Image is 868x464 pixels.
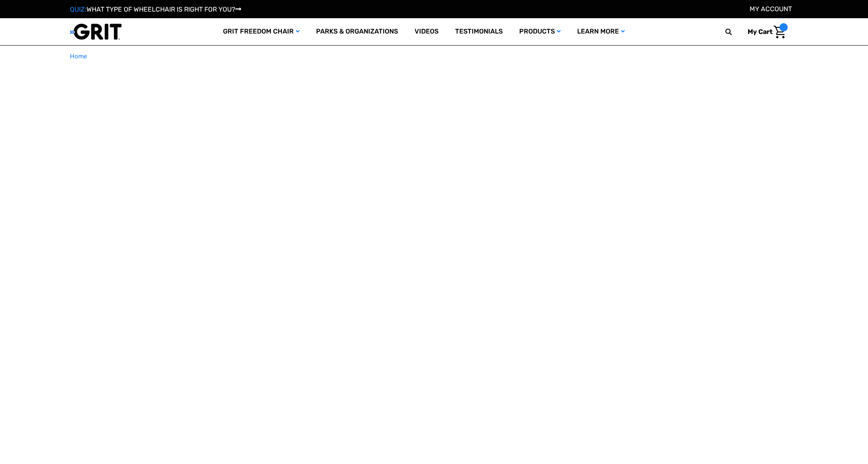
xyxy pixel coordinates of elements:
[774,26,786,38] img: Cart
[447,18,511,45] a: Testimonials
[70,52,87,61] a: Home
[70,5,86,13] span: QUIZ:
[729,23,741,41] input: Search
[406,18,447,45] a: Videos
[70,5,241,13] a: QUIZ:WHAT TYPE OF WHEELCHAIR IS RIGHT FOR YOU?
[70,52,798,61] nav: Breadcrumb
[741,23,788,41] a: Cart with 0 items
[308,18,406,45] a: Parks & Organizations
[70,53,87,60] span: Home
[511,18,569,45] a: Products
[70,23,122,40] img: GRIT All-Terrain Wheelchair and Mobility Equipment
[569,18,633,45] a: Learn More
[748,28,772,36] span: My Cart
[750,5,792,13] a: Account
[215,18,308,45] a: GRIT Freedom Chair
